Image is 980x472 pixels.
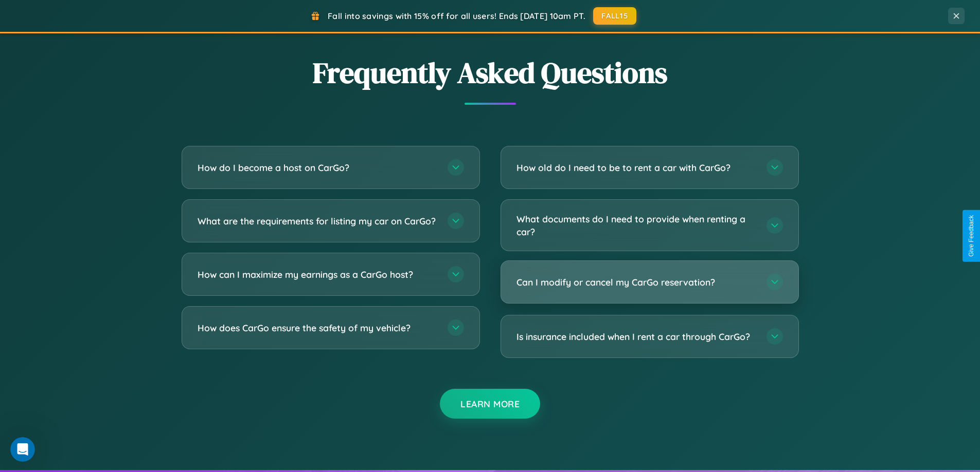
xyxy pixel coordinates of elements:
[198,215,437,228] h3: What are the requirements for listing my car on CarGo?
[198,268,437,281] h3: How can I maximize my earnings as a CarGo host?
[593,7,636,25] button: FALL15
[516,276,756,289] h3: Can I modify or cancel my CarGo reservation?
[516,161,756,174] h3: How old do I need to be to rent a car with CarGo?
[516,213,756,238] h3: What documents do I need to provide when renting a car?
[198,161,437,174] h3: How do I become a host on CarGo?
[182,53,799,92] h2: Frequently Asked Questions
[968,215,975,257] div: Give Feedback
[440,389,540,419] button: Learn More
[198,322,437,334] h3: How does CarGo ensure the safety of my vehicle?
[516,330,756,343] h3: Is insurance included when I rent a car through CarGo?
[328,11,585,21] span: Fall into savings with 15% off for all users! Ends [DATE] 10am PT.
[10,437,35,462] iframe: Intercom live chat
